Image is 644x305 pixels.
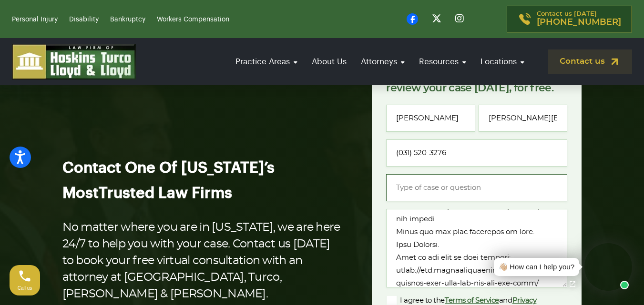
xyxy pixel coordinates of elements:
a: Contact us [DATE][PHONE_NUMBER] [507,6,632,32]
a: Bankruptcy [110,16,145,23]
input: Full Name [386,105,475,132]
input: Email* [479,105,567,132]
span: Call us [18,285,32,291]
div: 👋🏼 How can I help you? [499,262,574,273]
span: [PHONE_NUMBER] [537,18,621,27]
input: Phone* [386,139,567,167]
a: Resources [414,48,471,75]
p: Contact us [DATE] [537,11,621,27]
p: No matter where you are in [US_STATE], we are here 24/7 to help you with your case. Contact us [D... [62,219,342,303]
a: Terms of Service [445,297,499,304]
span: Trusted Law Firms [99,186,232,201]
span: Contact One Of [US_STATE]’s [62,160,275,176]
img: logo [12,44,136,79]
a: Disability [69,16,99,23]
a: Contact us [548,49,632,74]
a: Open chat [562,274,583,294]
a: Personal Injury [12,16,58,23]
a: Practice Areas [231,48,302,75]
a: Workers Compensation [157,16,229,23]
span: Most [62,186,99,201]
a: Attorneys [356,48,409,75]
a: Locations [476,48,529,75]
input: Type of case or question [386,174,567,201]
a: About Us [307,48,351,75]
